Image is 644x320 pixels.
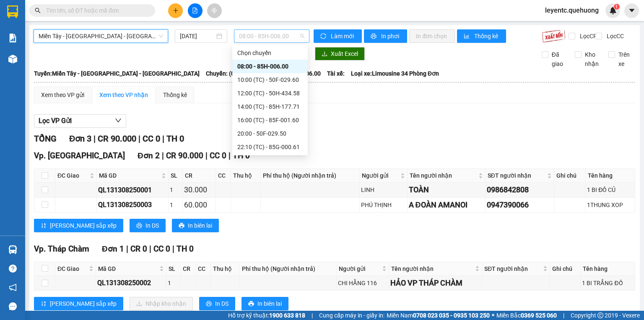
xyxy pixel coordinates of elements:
[210,151,226,160] span: CC 0
[102,244,124,254] span: Đơn 1
[331,31,355,41] span: Làm mới
[168,278,179,288] div: 1
[192,8,198,13] span: file-add
[115,117,122,124] span: down
[162,151,164,160] span: |
[177,244,194,254] span: TH 0
[41,223,47,229] span: sort-ascending
[173,8,179,13] span: plus
[46,6,145,15] input: Tìm tên, số ĐT hoặc mã đơn
[257,299,282,308] span: In biên lai
[39,30,163,42] span: Miền Tây - Phan Rang - Ninh Sơn
[231,169,261,183] th: Thu hộ
[206,69,267,78] span: Chuyến: (08:00 [DATE])
[96,276,166,291] td: QL131308250002
[35,8,41,13] span: search
[548,50,569,68] span: Đã giao
[492,314,494,317] span: ⚪️
[8,55,17,63] img: warehouse-icon
[34,151,125,160] span: Vp. [GEOGRAPHIC_DATA]
[181,262,196,276] th: CR
[166,262,181,276] th: SL
[486,183,555,197] td: 0986842808
[57,171,88,180] span: ĐC Giao
[389,276,483,291] td: HẢO VP THÁP CHÀM
[327,69,345,78] span: Tài xế:
[97,278,165,288] div: QL131308250002
[576,31,598,41] span: Lọc CR
[391,264,474,273] span: Tên người nhận
[8,245,17,254] img: warehouse-icon
[237,129,303,138] div: 20:00 - 50F-029.50
[34,134,57,144] span: TỔNG
[99,171,160,180] span: Mã GD
[50,299,117,308] span: [PERSON_NAME] sắp xếp
[351,69,439,78] span: Loại xe: Limousine 34 Phòng Đơn
[408,198,486,212] td: A ĐOÀN AMANOI
[237,62,303,71] div: 08:00 - 85H-006.00
[34,219,123,232] button: sort-ascending[PERSON_NAME] sắp xếp
[168,3,183,18] button: plus
[34,114,126,128] button: Lọc VP Gửi
[237,75,303,84] div: 10:00 (TC) - 50F-029.60
[34,70,200,77] b: Tuyến: Miền Tây - [GEOGRAPHIC_DATA] - [GEOGRAPHIC_DATA]
[410,171,477,180] span: Tên người nhận
[97,183,169,197] td: QL131308250001
[229,151,231,160] span: |
[603,31,625,41] span: Lọc CC
[34,297,123,310] button: sort-ascending[PERSON_NAME] sắp xếp
[153,244,170,254] span: CC 0
[98,264,158,273] span: Mã GD
[587,185,634,194] div: 1 BI ĐỒ CỦ
[98,185,167,195] div: QL131308250001
[488,171,546,180] span: SĐT người nhận
[163,90,187,100] div: Thống kê
[381,31,400,41] span: In phơi
[582,278,633,288] div: 1 BI TRẮNG ĐỒ
[188,221,212,230] span: In biên lai
[609,7,617,14] img: icon-new-feature
[138,134,140,144] span: |
[126,244,128,254] span: |
[98,199,167,210] div: QL131308250003
[179,223,184,229] span: printer
[237,142,303,152] div: 22:10 (TC) - 85G-000.61
[184,184,214,196] div: 30.000
[196,262,211,276] th: CC
[7,5,18,18] img: logo-vxr
[409,199,484,211] div: A ĐOÀN AMANOI
[237,89,303,98] div: 12:00 (TC) - 50H-434.58
[331,49,358,58] span: Xuất Excel
[624,3,639,18] button: caret-down
[237,115,303,125] div: 16:00 (TC) - 85F-001.60
[269,312,305,319] strong: 1900 633 818
[130,297,193,310] button: downloadNhập kho nhận
[211,8,217,13] span: aim
[554,169,586,183] th: Ghi chú
[172,219,219,232] button: printerIn biên lai
[180,31,214,41] input: 13/08/2025
[34,244,89,254] span: Vp. Tháp Chàm
[149,244,151,254] span: |
[364,29,407,43] button: printerIn phơi
[69,134,91,144] span: Đơn 3
[172,244,174,254] span: |
[371,33,378,40] span: printer
[237,102,303,111] div: 14:00 (TC) - 85H-177.71
[615,50,636,68] span: Trên xe
[166,134,184,144] span: TH 0
[550,262,581,276] th: Ghi chú
[143,134,160,144] span: CC 0
[390,277,481,289] div: HẢO VP THÁP CHÀM
[232,46,308,60] div: Chọn chuyến
[581,262,635,276] th: Tên hàng
[320,33,327,40] span: sync
[261,169,360,183] th: Phí thu hộ (Người nhận trả)
[41,90,84,100] div: Xem theo VP gửi
[409,184,484,196] div: TOÀN
[130,244,147,254] span: CR 0
[10,54,46,94] b: An Anh Limousine
[166,151,203,160] span: CR 90.000
[183,169,216,183] th: CR
[54,12,80,81] b: Biên nhận gởi hàng hóa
